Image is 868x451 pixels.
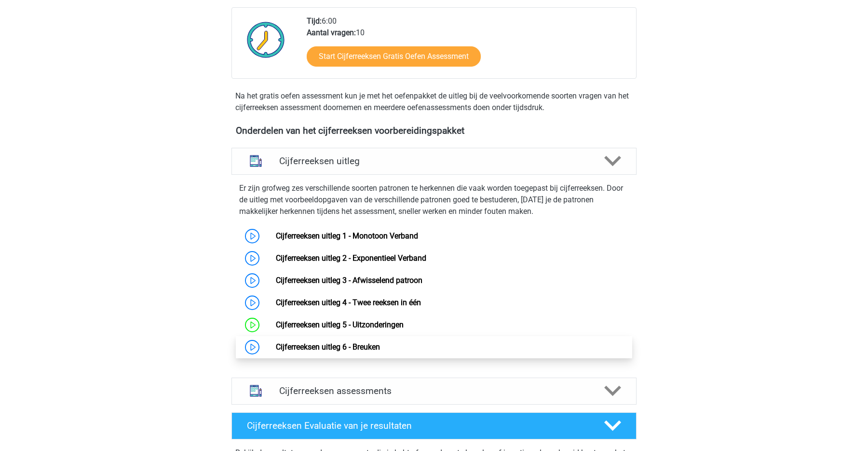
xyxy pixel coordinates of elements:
[239,183,629,217] p: Er zijn grofweg zes verschillende soorten patronen te herkennen die vaak worden toegepast bij cij...
[276,231,418,240] a: Cijferreeksen uitleg 1 - Monotoon Verband
[276,298,421,307] a: Cijferreeksen uitleg 4 - Twee reeksen in één
[244,149,268,173] img: cijferreeksen uitleg
[276,254,426,263] a: Cijferreeksen uitleg 2 - Exponentieel Verband
[247,420,589,431] h4: Cijferreeksen Evaluatie van je resultaten
[299,15,636,78] div: 6:00 10
[228,412,640,439] a: Cijferreeksen Evaluatie van je resultaten
[307,28,356,37] b: Aantal vragen:
[276,320,404,329] a: Cijferreeksen uitleg 5 - Uitzonderingen
[236,125,632,136] h4: Onderdelen van het cijferreeksen voorbereidingspakket
[307,16,322,26] b: Tijd:
[279,385,589,396] h4: Cijferreeksen assessments
[228,148,640,175] a: uitleg Cijferreeksen uitleg
[228,378,640,405] a: assessments Cijferreeksen assessments
[244,379,268,403] img: cijferreeksen assessments
[276,342,380,352] a: Cijferreeksen uitleg 6 - Breuken
[279,155,589,167] h4: Cijferreeksen uitleg
[231,90,637,113] div: Na het gratis oefen assessment kun je met het oefenpakket de uitleg bij de veelvoorkomende soorte...
[276,276,422,285] a: Cijferreeksen uitleg 3 - Afwisselend patroon
[307,46,481,67] a: Start Cijferreeksen Gratis Oefen Assessment
[242,15,290,64] img: Klok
